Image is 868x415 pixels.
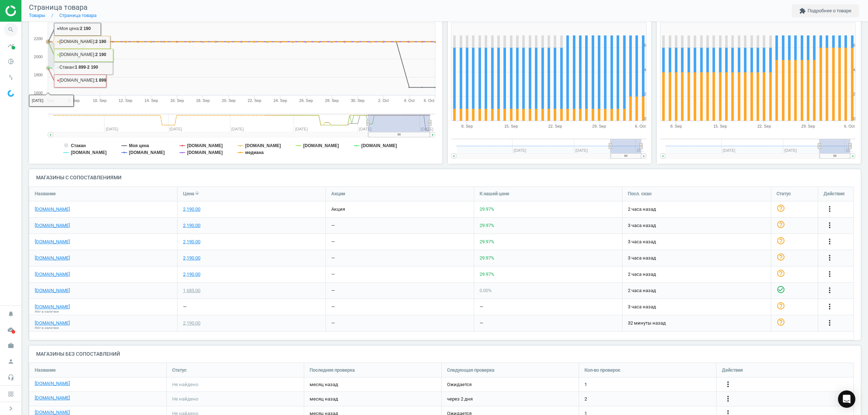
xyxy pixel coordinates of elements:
[310,367,355,373] span: Последняя проверка
[331,287,335,294] div: —
[853,92,855,96] text: 2
[29,3,88,12] span: Страница товара
[35,309,59,314] span: Нет в наличии
[825,286,834,295] i: more_vert
[4,70,18,84] i: swap_vert
[480,304,483,310] div: —
[4,371,18,384] i: headset_mic
[183,271,200,278] div: 2,190.00
[480,255,494,261] span: 29.97 %
[635,124,645,128] tspan: 6. Oct
[825,253,834,263] button: more_vert
[825,205,834,213] i: more_vert
[35,191,56,197] span: Название
[584,381,587,388] span: 1
[713,124,727,128] tspan: 15. Sep
[172,381,198,388] span: Не найдено
[4,23,18,37] i: search
[378,98,389,103] tspan: 2. Oct
[628,191,651,197] span: Посл. скан
[825,237,834,247] button: more_vert
[187,150,223,155] tspan: [DOMAIN_NAME]
[248,98,261,103] tspan: 22. Sep
[844,124,855,128] tspan: 6. Oct
[331,206,345,212] span: акция
[310,396,436,402] span: месяц назад
[504,124,518,128] tspan: 15. Sep
[447,381,472,388] span: Ожидается
[196,98,210,103] tspan: 18. Sep
[35,287,70,294] a: [DOMAIN_NAME]
[825,302,834,311] i: more_vert
[628,287,765,294] span: 2 часа назад
[825,221,834,230] i: more_vert
[671,124,682,128] tspan: 8. Sep
[68,98,80,103] tspan: 8. Sep
[35,206,70,213] a: [DOMAIN_NAME]
[825,270,834,278] i: more_vert
[825,237,834,246] i: more_vert
[825,221,834,230] button: more_vert
[35,255,70,261] a: [DOMAIN_NAME]
[825,302,834,312] button: more_vert
[194,190,200,196] i: arrow_downward
[825,270,834,279] button: more_vert
[119,98,132,103] tspan: 12. Sep
[34,73,43,77] text: 1800
[776,301,785,310] i: help_outline
[776,191,791,197] span: Статус
[421,127,434,131] tspan: [DATE]
[825,286,834,295] button: more_vert
[29,169,861,186] h4: Магазины с сопоставлениями
[628,206,765,213] span: 2 часа назад
[584,367,620,373] span: Кол-во проверок
[331,255,335,261] div: —
[183,255,200,261] div: 2,190.00
[187,143,223,148] tspan: [DOMAIN_NAME]
[480,271,494,277] span: 29.97 %
[644,92,646,96] text: 2
[7,404,15,413] i: chevron_right
[404,98,414,103] tspan: 4. Oct
[825,318,834,327] i: more_vert
[480,223,494,228] span: 29.97 %
[299,98,313,103] tspan: 26. Sep
[4,307,18,321] i: notifications
[172,396,198,402] span: Не найдено
[34,91,43,95] text: 1600
[35,380,70,387] a: [DOMAIN_NAME]
[59,13,97,18] a: Страница товара
[757,124,771,128] tspan: 22. Sep
[548,124,562,128] tspan: 22. Sep
[34,55,43,59] text: 2000
[424,98,434,103] tspan: 6. Oct
[628,222,765,229] span: 3 часа назад
[628,239,765,245] span: 3 часа назад
[331,239,335,245] div: —
[351,98,365,103] tspan: 30. Sep
[4,323,18,337] i: cloud_done
[35,271,70,278] a: [DOMAIN_NAME]
[183,304,187,310] div: —
[35,367,56,373] span: Название
[461,124,473,128] tspan: 8. Sep
[724,394,732,403] i: more_vert
[183,206,200,213] div: 2,190.00
[183,191,194,197] span: Цена
[183,222,200,229] div: 2,190.00
[35,239,70,245] a: [DOMAIN_NAME]
[853,68,855,72] text: 4
[846,148,853,153] tspan: O…
[245,150,264,155] tspan: медиана
[222,98,235,103] tspan: 20. Sep
[853,116,855,121] text: 0
[4,355,18,368] i: person
[361,143,397,148] tspan: [DOMAIN_NAME]
[584,396,587,402] span: 2
[724,380,732,389] button: more_vert
[480,288,492,293] span: 0.00 %
[628,271,765,278] span: 2 часа назад
[801,124,815,128] tspan: 29. Sep
[4,55,18,68] i: pie_chart_outlined
[824,191,844,197] span: Действия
